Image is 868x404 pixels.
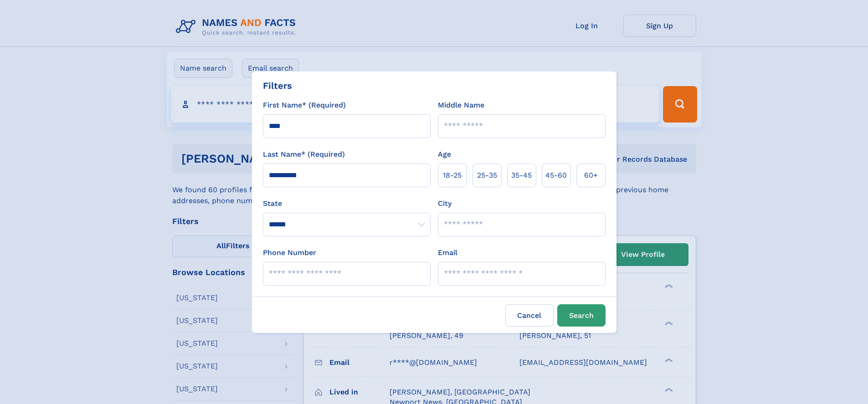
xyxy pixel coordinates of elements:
[263,247,316,258] label: Phone Number
[263,79,292,92] div: Filters
[584,170,598,181] span: 60+
[545,170,567,181] span: 45‑60
[438,100,484,111] label: Middle Name
[438,247,457,258] label: Email
[557,304,606,327] button: Search
[443,170,462,181] span: 18‑25
[263,198,431,209] label: State
[438,198,452,209] label: City
[438,149,451,160] label: Age
[505,304,554,327] label: Cancel
[263,149,345,160] label: Last Name* (Required)
[477,170,497,181] span: 25‑35
[263,100,346,111] label: First Name* (Required)
[511,170,532,181] span: 35‑45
